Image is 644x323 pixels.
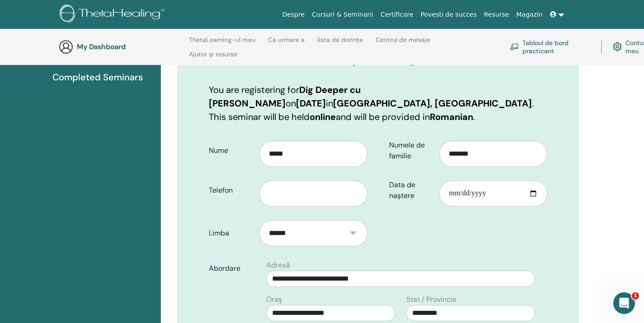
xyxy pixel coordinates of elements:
span: 1 [632,292,639,300]
label: Numele de familie [382,137,440,165]
h3: Confirmați-vă înregistrarea [209,50,547,66]
b: [DATE] [296,97,326,109]
label: Nume [202,142,259,159]
p: You are registering for on in . This seminar will be held and will be provided in . [209,83,547,124]
b: [GEOGRAPHIC_DATA], [GEOGRAPHIC_DATA] [333,97,532,109]
b: Dig Deeper cu [PERSON_NAME] [209,84,361,109]
label: Data de naștere [382,176,440,204]
a: Magazin [512,6,546,23]
a: lista de dorințe [317,36,363,51]
label: Adresă [266,260,290,271]
a: Povesti de succes [417,6,480,23]
a: Ajutor și resurse [189,51,237,65]
img: logo.png [60,5,168,25]
img: chalkboard-teacher.svg [510,43,519,50]
img: generic-user-icon.jpg [59,40,73,54]
iframe: Intercom live chat [613,292,635,314]
a: ThetaLearning-ul meu [189,36,255,51]
span: Completed Seminars [52,70,143,84]
b: online [310,111,336,123]
a: Despre [278,6,308,23]
label: Oraş [266,294,282,305]
label: Abordare [202,260,261,277]
label: Limba [202,225,259,242]
a: Ca urmare a [268,36,305,51]
a: Centrul de mesaje [376,36,430,51]
h3: My Dashboard [77,42,167,51]
a: Tabloul de bord practicant [510,37,590,57]
label: Stat / Provincie [406,294,456,305]
a: Cursuri & Seminarii [308,6,377,23]
img: cog.svg [613,40,622,53]
a: Resurse [480,6,513,23]
a: Certificare [377,6,417,23]
label: Telefon [202,182,259,199]
b: Romanian [430,111,473,123]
